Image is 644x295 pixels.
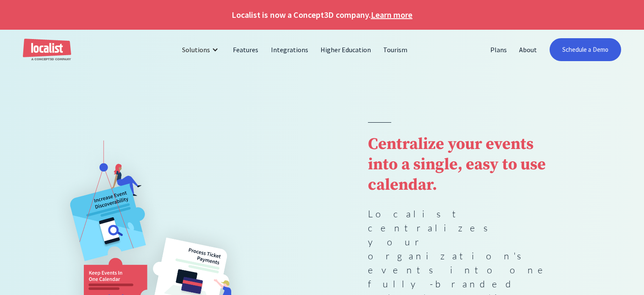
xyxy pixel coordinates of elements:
div: Solutions [182,45,210,55]
a: Tourism [377,39,414,60]
a: Plans [484,39,513,60]
a: Higher Education [315,39,378,60]
a: Integrations [265,39,315,60]
strong: Centralize your events into a single, easy to use calendar. [368,134,546,195]
a: Learn more [371,8,412,21]
a: home [23,39,71,61]
a: Features [227,39,265,60]
a: About [513,39,543,60]
a: Schedule a Demo [550,38,621,61]
div: Solutions [176,39,227,60]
